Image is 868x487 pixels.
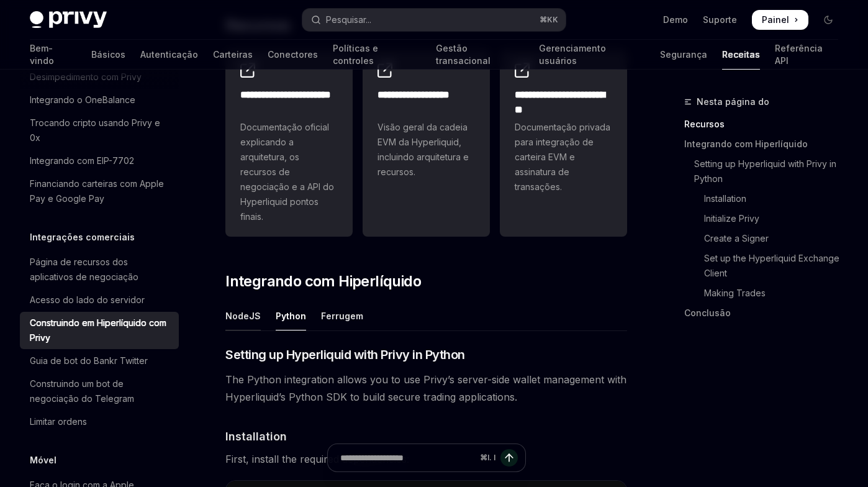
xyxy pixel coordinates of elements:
a: Segurança [660,40,707,70]
a: Carteiras [213,40,253,70]
a: Autenticação [140,40,198,70]
div: Acesso do lado do servidor [30,293,145,307]
span: Visão geral da cadeia EVM da Hyperliquid, incluindo arquitetura e recursos. [377,120,475,180]
a: Página de recursos dos aplicativos de negociação [20,251,179,288]
a: Conclusão [684,303,848,323]
a: Making Trades [684,283,848,303]
button: Send message [500,449,518,467]
a: Financiando carteiras com Apple Pay e Google Pay [20,173,179,210]
div: NodeJS [225,301,261,330]
span: Setting up Hyperliquid with Privy in Python [225,346,465,363]
div: Página de recursos dos aplicativos de negociação [30,255,171,284]
a: Create a Signer [684,229,848,248]
div: Trocando cripto usando Privy e 0x [30,116,171,145]
a: Suporte [703,14,737,26]
button: Toggle dark mode [818,10,838,30]
span: Documentação oficial explicando a arquitetura, os recursos de negociação e a API do Hyperliquid p... [240,120,338,224]
a: Receitas [722,40,760,70]
a: Básicos [91,40,125,70]
a: Gerenciamento usuários [539,40,645,70]
a: Integrando com EIP-7702 [20,150,179,172]
div: Guia de bot do Bankr Twitter [30,353,148,368]
div: Financiando carteiras com Apple Pay e Google Pay [30,176,171,206]
span: The Python integration allows you to use Privy’s server-side wallet management with Hyperliquid’s... [225,371,627,406]
span: Nesta página do [697,94,769,109]
a: Setting up Hyperliquid with Privy in Python [684,154,848,189]
input: Ask a question... [340,444,475,471]
a: Recursos [684,114,848,134]
a: Initialize Privy [684,209,848,229]
div: Integrando o OneBalance [30,93,135,107]
a: **** **** **** ****Visão geral da cadeia EVM da Hyperliquid, incluindo arquitetura e recursos. [363,50,490,237]
a: **** **** **** **** ****Documentação oficial explicando a arquitetura, os recursos de negociação ... [225,50,353,237]
div: Construindo em Hiperlíquido com Privy [30,316,171,345]
a: Set up the Hyperliquid Exchange Client [684,248,848,283]
span: Installation [225,428,287,445]
a: Bem-vindo [30,40,76,70]
h5: Móvel [30,453,57,468]
a: Painel [752,10,808,30]
span: Integrando com Hiperlíquido [225,271,421,291]
div: Ferrugem [321,301,363,330]
button: Open search [302,9,565,31]
a: Referência API [775,40,838,70]
div: Construindo um bot de negociação do Telegram [30,376,171,406]
a: Trocando cripto usando Privy e 0x [20,112,179,149]
a: Construindo um bot de negociação do Telegram [20,373,179,410]
span: Documentação privada para integração de carteira EVM e assinatura de transações. [515,120,612,194]
a: Gestão transacional [436,40,524,70]
a: Integrando com Hiperlíquido [684,134,848,154]
a: Integrando o OneBalance [20,89,179,111]
a: Políticas e controles [333,40,421,70]
a: Demo [663,14,688,26]
a: Acesso do lado do servidor [20,289,179,311]
a: Guia de bot do Bankr Twitter [20,350,179,372]
img: dark logo [30,11,107,29]
div: Python [276,301,306,330]
h5: Integrações comerciais [30,230,135,245]
div: Limitar ordens [30,414,87,429]
a: Limitar ordens [20,411,179,433]
div: Pesquisar... [326,12,371,27]
a: Conectores [268,40,318,70]
a: Installation [684,189,848,209]
span: ⌘ KK [540,15,558,25]
a: Construindo em Hiperlíquido com Privy [20,312,179,349]
div: Integrando com EIP-7702 [30,153,134,168]
span: Painel [762,14,789,26]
